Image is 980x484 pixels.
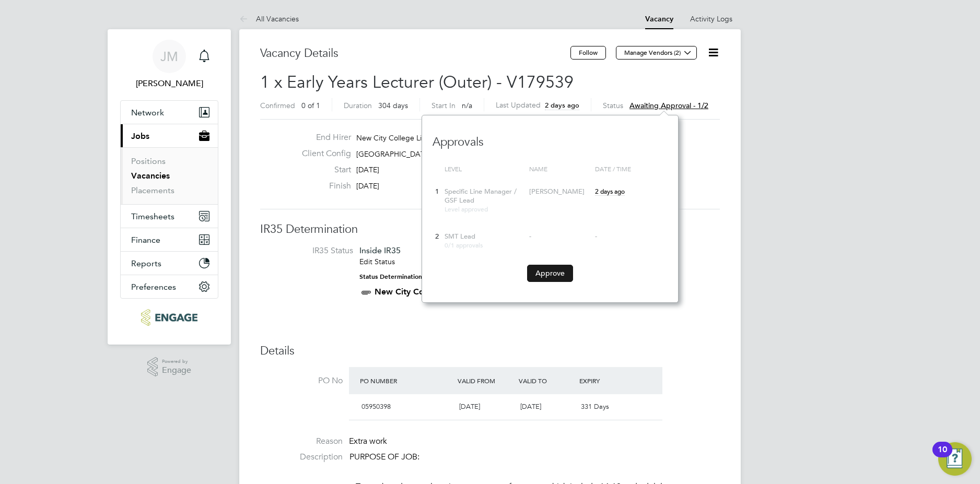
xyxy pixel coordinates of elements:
[527,160,592,179] div: Name
[294,181,351,192] label: Finish
[120,77,218,90] span: Jacqueline Mitchell
[616,46,697,60] button: Manage Vendors (2)
[344,101,372,110] label: Duration
[294,164,351,175] label: Start
[131,235,160,245] span: Finance
[459,402,480,411] span: [DATE]
[239,14,299,23] a: All Vacancies
[445,187,517,205] span: Specific Line Manager / GSF Lead
[445,241,483,249] span: 0/1 approvals
[431,101,456,110] label: Start In
[260,436,343,447] label: Reason
[131,185,174,195] a: Placements
[577,371,638,390] div: Expiry
[356,133,441,143] span: New City College Limited
[162,366,191,375] span: Engage
[361,402,391,411] span: 05950398
[603,101,623,110] label: Status
[120,309,218,326] a: Go to home page
[108,29,231,345] nav: Main navigation
[131,171,170,181] a: Vacancies
[645,15,673,23] a: Vacancy
[433,124,668,150] h3: Approvals
[120,40,218,90] a: JM[PERSON_NAME]
[121,205,218,228] button: Timesheets
[496,100,541,110] label: Last Updated
[595,232,665,241] div: -
[260,101,295,110] label: Confirmed
[160,50,178,63] span: JM
[131,131,149,141] span: Jobs
[433,182,442,202] div: 1
[356,181,379,191] span: [DATE]
[359,257,395,266] a: Edit Status
[131,156,166,166] a: Positions
[592,160,668,179] div: Date / time
[520,402,541,411] span: [DATE]
[271,245,353,256] label: IR35 Status
[938,450,947,463] div: 10
[445,232,475,241] span: SMT Lead
[516,371,577,390] div: Valid To
[141,309,197,326] img: ncclondon-logo-retina.png
[527,265,573,281] button: Approve
[570,46,606,60] button: Follow
[162,357,191,366] span: Powered by
[121,252,218,275] button: Reports
[260,222,720,237] h3: IR35 Determination
[301,101,320,110] span: 0 of 1
[294,132,351,143] label: End Hirer
[349,436,387,446] span: Extra work
[529,187,590,196] div: [PERSON_NAME]
[131,282,176,292] span: Preferences
[349,452,720,463] p: PURPOSE OF JOB:
[121,147,218,204] div: Jobs
[359,245,401,255] span: Inside IR35
[260,344,720,359] h3: Details
[442,160,527,179] div: Level
[545,101,579,110] span: 2 days ago
[121,228,218,251] button: Finance
[455,371,516,390] div: Valid From
[131,211,174,221] span: Timesheets
[260,46,570,61] h3: Vacancy Details
[294,148,351,159] label: Client Config
[629,101,708,110] span: Awaiting approval - 1/2
[938,442,972,476] button: Open Resource Center, 10 new notifications
[529,232,590,241] div: -
[356,149,431,159] span: [GEOGRAPHIC_DATA]
[131,258,161,268] span: Reports
[595,187,625,195] span: 2 days ago
[121,124,218,147] button: Jobs
[359,273,455,280] strong: Status Determination Statement
[445,205,488,213] span: Level approved
[147,357,192,377] a: Powered byEngage
[356,165,379,174] span: [DATE]
[260,452,343,463] label: Description
[121,101,218,124] button: Network
[433,227,442,246] div: 2
[121,275,218,298] button: Preferences
[581,402,609,411] span: 331 Days
[357,371,455,390] div: PO Number
[378,101,408,110] span: 304 days
[690,14,732,23] a: Activity Logs
[260,375,343,386] label: PO No
[260,72,574,92] span: 1 x Early Years Lecturer (Outer) - V179539
[131,108,164,117] span: Network
[462,101,472,110] span: n/a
